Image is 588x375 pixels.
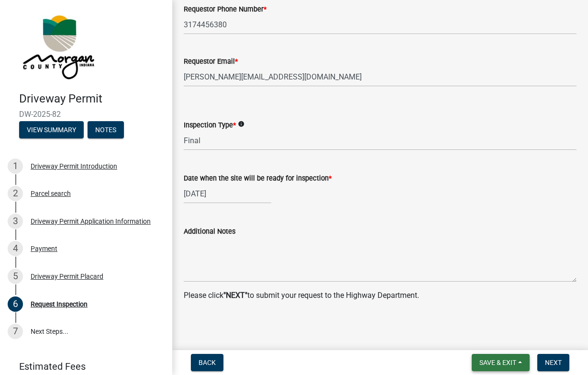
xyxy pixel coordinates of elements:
[184,228,235,235] label: Additional Notes
[479,359,516,366] span: Save & Exit
[537,354,569,371] button: Next
[238,121,244,127] i: info
[184,184,271,204] input: mm/dd/yyyy
[184,6,266,13] label: Requestor Phone Number
[8,214,23,229] div: 3
[19,121,84,138] button: View Summary
[223,291,247,300] strong: "NEXT"
[191,354,223,371] button: Back
[8,186,23,201] div: 2
[184,122,236,129] label: Inspection Type
[31,245,57,252] div: Payment
[19,126,84,134] wm-modal-confirm: Summary
[545,359,562,366] span: Next
[8,241,23,256] div: 4
[8,269,23,284] div: 5
[31,218,151,225] div: Driveway Permit Application Information
[19,10,96,82] img: Morgan County, Indiana
[184,58,238,65] label: Requestor Email
[8,324,23,339] div: 7
[88,126,124,134] wm-modal-confirm: Notes
[184,175,332,182] label: Date when the site will be ready for inspection
[31,190,71,197] div: Parcel search
[88,121,124,138] button: Notes
[472,354,530,371] button: Save & Exit
[184,290,577,301] p: Please click to submit your request to the Highway Department.
[199,359,216,366] span: Back
[8,159,23,174] div: 1
[31,163,117,170] div: Driveway Permit Introduction
[31,273,103,280] div: Driveway Permit Placard
[19,110,153,119] span: DW-2025-82
[31,301,88,307] div: Request Inspection
[8,296,23,312] div: 6
[19,92,165,106] h4: Driveway Permit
